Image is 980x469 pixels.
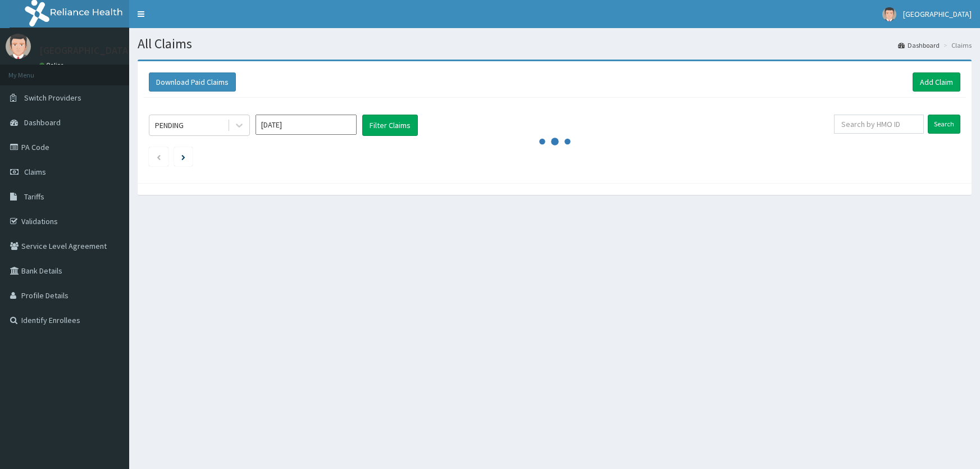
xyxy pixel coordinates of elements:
a: Next page [181,152,185,162]
span: Switch Providers [24,93,81,103]
span: [GEOGRAPHIC_DATA] [903,9,972,19]
span: Tariffs [24,192,44,202]
span: Dashboard [24,117,61,128]
p: [GEOGRAPHIC_DATA] [39,45,132,56]
input: Select Month and Year [256,115,357,135]
h1: All Claims [138,37,972,51]
div: PENDING [155,120,184,131]
img: User Image [882,7,896,21]
input: Search by HMO ID [834,115,924,134]
input: Search [928,115,960,134]
a: Online [39,61,66,69]
li: Claims [941,40,972,50]
svg: audio-loading [538,125,572,158]
a: Dashboard [898,40,940,50]
button: Download Paid Claims [149,72,236,92]
a: Previous page [156,152,161,162]
img: User Image [6,34,31,59]
span: Claims [24,167,46,177]
button: Filter Claims [362,115,418,136]
a: Add Claim [913,72,960,92]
